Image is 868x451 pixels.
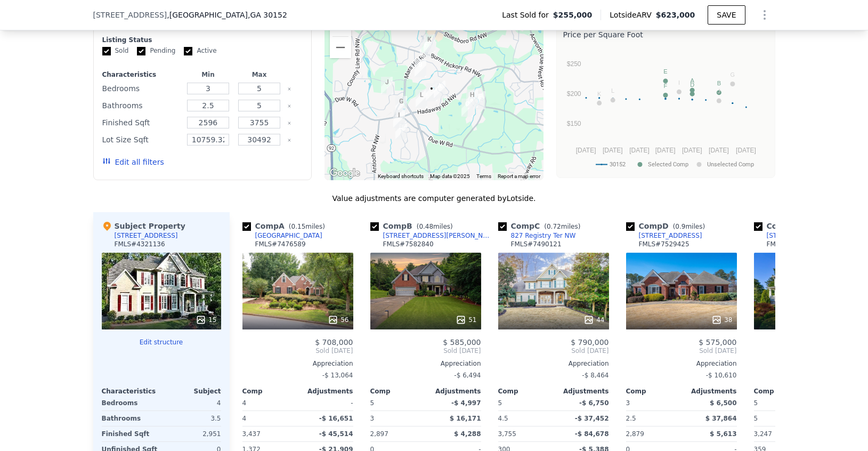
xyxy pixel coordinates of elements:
span: -$ 10,610 [706,372,737,379]
div: 4508 Registry Pl NW [474,91,485,109]
span: Sold [DATE] [626,347,737,355]
a: Open this area in Google Maps (opens a new window) [327,166,362,180]
div: 56 [328,315,348,325]
span: -$ 13,064 [322,372,353,379]
text: $150 [566,120,581,127]
div: Max [236,70,283,79]
span: ( miles) [540,223,585,230]
span: 3,437 [242,430,261,438]
div: 5 [754,411,807,426]
div: 44 [583,315,604,325]
span: ( miles) [285,223,329,230]
span: $255,000 [553,10,593,20]
div: Appreciation [370,359,481,368]
div: 1473 Mahogany Chase NW [420,39,432,58]
span: $623,000 [656,11,695,19]
a: [STREET_ADDRESS] [754,231,830,240]
input: Active [184,47,192,55]
span: $ 6,500 [710,399,736,407]
div: Appreciation [626,359,737,368]
div: [STREET_ADDRESS] [639,231,702,240]
div: Comp B [370,221,457,231]
span: 2,879 [626,430,644,438]
div: Price per Square Foot [563,27,768,42]
span: -$ 45,514 [319,430,353,438]
span: 3 [626,399,630,407]
div: Bedrooms [102,396,159,410]
span: [STREET_ADDRESS] [93,10,167,20]
div: Appreciation [498,359,609,368]
span: 0.15 [291,223,306,230]
span: 0.72 [547,223,561,230]
div: 38 [711,315,732,325]
span: 3,755 [498,430,516,438]
text: G [730,71,735,78]
div: [STREET_ADDRESS] [767,231,830,240]
div: Bathrooms [102,411,159,426]
text: J [717,88,720,94]
text: [DATE] [736,147,756,154]
div: Appreciation [242,359,353,368]
div: Adjustments [682,387,737,396]
span: $ 708,000 [315,338,353,347]
div: Comp [626,387,682,396]
text: [DATE] [682,147,702,154]
button: Edit structure [102,338,221,347]
span: , GA 30152 [248,11,287,19]
div: FMLS # 7529425 [639,240,689,248]
div: Subject [161,387,221,396]
div: Adjustments [554,387,609,396]
label: Pending [137,46,175,55]
div: FMLS # 4321136 [115,240,165,248]
text: Unselected Comp [707,161,754,168]
span: Lotside ARV [610,10,655,20]
div: Comp A [242,221,329,231]
span: -$ 8,464 [582,372,609,379]
div: Value adjustments are computer generated by Lotside . [93,193,775,204]
div: Characteristics [102,70,181,79]
span: Sold [DATE] [370,347,481,355]
div: 5313 Middleton Pl NW [424,34,435,52]
span: 5 [370,399,375,407]
text: I [678,79,679,86]
text: E [663,68,667,75]
div: FMLS # 7470504 [767,240,817,248]
div: - [300,396,353,410]
span: ( miles) [412,223,457,230]
label: Sold [102,46,129,55]
a: [GEOGRAPHIC_DATA] [242,231,322,240]
div: Adjustments [426,387,481,396]
div: Characteristics [102,387,161,396]
div: Comp C [498,221,585,231]
text: F [663,83,667,89]
span: Last Sold for [502,10,553,20]
div: FMLS # 7476589 [255,240,306,248]
button: Show Options [754,4,775,26]
div: Lot Size Sqft [102,132,181,147]
div: 3.5 [164,411,221,426]
span: 5 [754,399,758,407]
span: Map data ©2025 [430,173,470,179]
text: A [690,77,694,84]
span: ( miles) [669,223,709,230]
div: Comp [370,387,426,396]
span: $ 5,613 [710,430,736,438]
button: Clear [287,87,291,91]
a: [STREET_ADDRESS] [626,231,702,240]
div: 2,951 [164,426,221,441]
span: , [GEOGRAPHIC_DATA] [167,10,287,20]
div: 827 Registry Ter NW [461,99,473,117]
span: $ 790,000 [571,338,609,347]
span: -$ 6,750 [579,399,609,407]
span: -$ 4,997 [451,399,481,407]
div: Comp [498,387,554,396]
text: $250 [566,60,581,68]
text: 30152 [610,161,626,168]
div: 811 Weeping Willow Dr [395,122,407,140]
a: [STREET_ADDRESS][PERSON_NAME][PERSON_NAME] [370,231,494,240]
div: [STREET_ADDRESS][PERSON_NAME][PERSON_NAME] [383,231,494,240]
div: A chart. [563,42,768,175]
button: Keyboard shortcuts [378,173,424,180]
text: [DATE] [602,147,622,154]
span: -$ 37,452 [575,415,609,422]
